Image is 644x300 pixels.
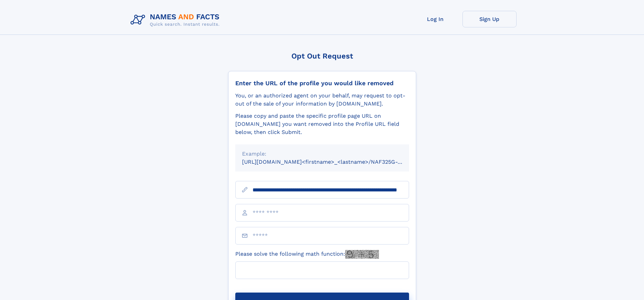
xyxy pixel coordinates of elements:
img: Logo Names and Facts [128,11,225,29]
label: Please solve the following math function: [235,250,379,259]
a: Sign Up [462,11,517,27]
div: Enter the URL of the profile you would like removed [235,79,409,87]
small: [URL][DOMAIN_NAME]<firstname>_<lastname>/NAF325G-xxxxxxxx [242,159,422,165]
a: Log In [408,11,462,27]
div: Example: [242,150,402,158]
div: Please copy and paste the specific profile page URL on [DOMAIN_NAME] you want removed into the Pr... [235,112,409,136]
div: You, or an authorized agent on your behalf, may request to opt-out of the sale of your informatio... [235,92,409,108]
div: Opt Out Request [228,52,416,60]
